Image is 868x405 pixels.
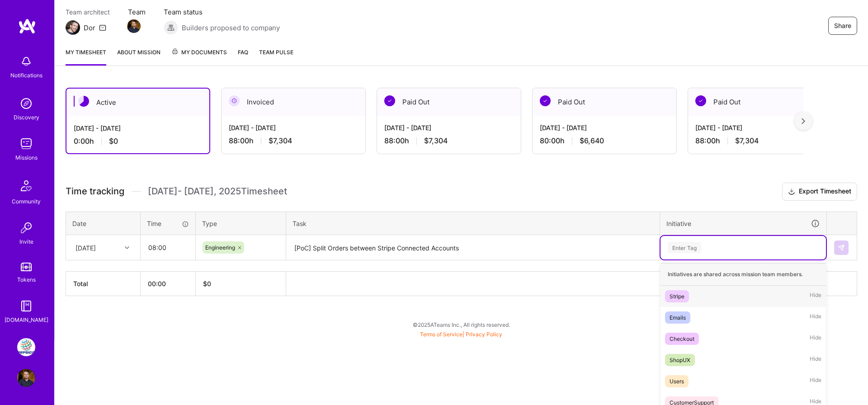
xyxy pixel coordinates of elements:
[688,88,832,116] div: Paid Out
[66,20,80,35] img: Team Architect
[141,272,196,296] th: 00:00
[205,244,235,251] span: Engineering
[668,240,701,254] div: Enter Tag
[10,71,42,80] div: Notifications
[466,331,502,338] a: Privacy Policy
[384,95,395,106] img: Paid Out
[128,7,146,17] span: Team
[171,47,227,66] a: My Documents
[164,7,280,17] span: Team status
[75,243,96,252] div: [DATE]
[810,375,821,387] span: Hide
[99,24,106,31] i: icon Mail
[670,377,684,386] div: Users
[377,88,521,116] div: Paid Out
[15,369,38,387] a: User Avatar
[171,47,227,57] span: My Documents
[17,297,35,315] img: guide book
[66,89,209,116] div: Active
[21,263,32,271] img: tokens
[670,313,686,322] div: Emails
[670,334,694,344] div: Checkout
[15,175,37,197] img: Community
[666,218,820,229] div: Initiative
[18,18,36,34] img: logo
[695,123,825,132] div: [DATE] - [DATE]
[196,212,286,235] th: Type
[12,197,41,206] div: Community
[66,272,141,296] th: Total
[164,20,178,35] img: Builders proposed to company
[420,331,502,338] span: |
[540,123,669,132] div: [DATE] - [DATE]
[828,17,857,35] button: Share
[810,354,821,366] span: Hide
[782,183,857,201] button: Export Timesheet
[147,219,189,228] div: Time
[17,135,35,153] img: teamwork
[788,187,795,197] i: icon Download
[17,52,35,71] img: bell
[74,123,202,133] div: [DATE] - [DATE]
[84,23,95,33] div: Dor
[287,236,659,260] textarea: [PoC] Split Orders between Stripe Connected Accounts
[74,137,202,146] div: 0:00 h
[5,315,48,325] div: [DOMAIN_NAME]
[838,244,845,251] img: Submit
[735,136,759,146] span: $7,304
[17,219,35,237] img: Invite
[229,95,240,106] img: Invoiced
[229,136,358,146] div: 88:00 h
[670,292,684,301] div: Stripe
[66,47,106,66] a: My timesheet
[695,136,825,146] div: 88:00 h
[15,153,38,162] div: Missions
[19,237,33,246] div: Invite
[182,23,280,33] span: Builders proposed to company
[128,19,140,34] a: Team Member Avatar
[424,136,448,146] span: $7,304
[834,21,851,30] span: Share
[269,136,292,146] span: $7,304
[802,118,805,124] img: right
[78,96,89,107] img: Active
[259,47,293,66] a: Team Pulse
[420,331,462,338] a: Terms of Service
[259,49,293,56] span: Team Pulse
[66,186,124,197] span: Time tracking
[229,123,358,132] div: [DATE] - [DATE]
[384,136,514,146] div: 88:00 h
[109,137,118,146] span: $0
[15,338,38,356] a: PepsiCo: SodaStream Intl. 2024 AOP
[54,313,868,336] div: © 2025 ATeams Inc., All rights reserved.
[533,88,676,116] div: Paid Out
[17,275,36,284] div: Tokens
[540,95,551,106] img: Paid Out
[141,235,195,259] input: HH:MM
[670,355,690,365] div: ShopUX
[660,263,826,286] div: Initiatives are shared across mission team members.
[810,311,821,324] span: Hide
[66,212,141,235] th: Date
[117,47,160,66] a: About Mission
[580,136,604,146] span: $6,640
[286,212,660,235] th: Task
[66,7,110,17] span: Team architect
[127,19,141,33] img: Team Member Avatar
[17,338,35,356] img: PepsiCo: SodaStream Intl. 2024 AOP
[810,290,821,302] span: Hide
[384,123,514,132] div: [DATE] - [DATE]
[238,47,248,66] a: FAQ
[17,94,35,113] img: discovery
[14,113,39,122] div: Discovery
[540,136,669,146] div: 80:00 h
[810,333,821,345] span: Hide
[695,95,706,106] img: Paid Out
[222,88,365,116] div: Invoiced
[203,280,211,287] span: $ 0
[125,245,129,250] i: icon Chevron
[17,369,35,387] img: User Avatar
[148,186,287,197] span: [DATE] - [DATE] , 2025 Timesheet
